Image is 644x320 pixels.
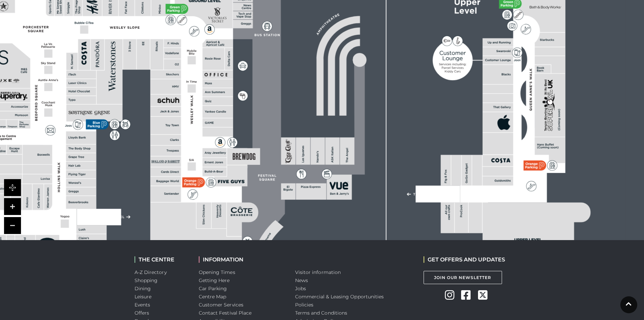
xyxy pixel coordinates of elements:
[199,285,227,292] a: Car Parking
[295,310,348,316] a: Terms and Conditions
[295,294,384,300] a: Commercial & Leasing Opportunities
[295,269,341,275] a: Visitor information
[199,269,235,275] a: Opening Times
[199,302,244,308] a: Customer Services
[424,256,505,263] h2: GET OFFERS AND UPDATES
[199,256,285,263] h2: INFORMATION
[199,294,226,300] a: Centre Map
[135,294,152,300] a: Leisure
[135,269,167,275] a: A-Z Directory
[135,256,189,263] h2: THE CENTRE
[295,277,308,283] a: News
[199,310,252,316] a: Contact Festival Place
[135,277,158,283] a: Shopping
[295,302,314,308] a: Policies
[135,310,149,316] a: Offers
[199,277,230,283] a: Getting Here
[295,285,306,292] a: Jobs
[135,285,151,292] a: Dining
[135,302,150,308] a: Events
[424,271,502,284] a: Join Our Newsletter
